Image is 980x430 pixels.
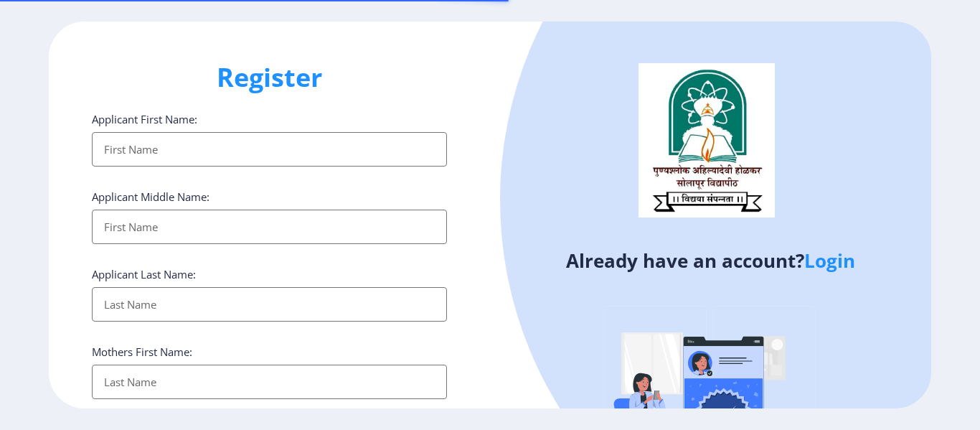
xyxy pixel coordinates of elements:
[92,287,447,322] input: Last Name
[92,365,447,399] input: Last Name
[639,63,775,217] img: logo
[92,190,209,204] label: Applicant Middle Name:
[92,267,196,281] label: Applicant Last Name:
[92,112,197,126] label: Applicant First Name:
[92,132,447,167] input: First Name
[92,345,192,359] label: Mothers First Name:
[501,249,920,272] h4: Already have an account?
[804,248,855,274] a: Login
[92,210,447,244] input: First Name
[92,60,447,95] h1: Register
